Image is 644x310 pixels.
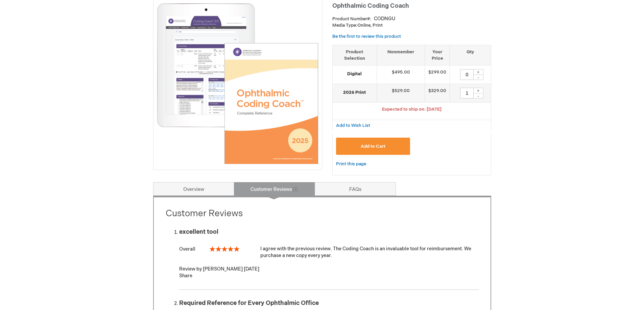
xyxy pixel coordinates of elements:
[332,23,357,28] strong: Media Type:
[377,65,425,84] td: $495.00
[460,69,474,80] input: Qty
[315,182,396,196] a: FAQs
[166,208,243,219] strong: Customer Reviews
[179,229,479,235] div: excellent tool
[382,107,442,112] span: Expected to ship on: [DATE]
[179,273,192,279] span: Share
[336,71,373,77] strong: Digital
[336,160,366,168] a: Print this page
[203,266,243,272] strong: [PERSON_NAME]
[377,84,425,103] td: $529.00
[473,69,483,75] div: +
[332,22,491,29] p: Online, Print
[292,187,298,192] span: 2
[425,45,450,65] th: Your Price
[179,266,202,272] span: Review by
[377,45,425,65] th: Nonmember
[179,246,479,259] div: I agree with the previous review. The Coding Coach is an invaluable tool for reimbursement. We pu...
[460,88,474,98] input: Qty
[374,16,395,22] div: CODNGU
[157,3,318,164] img: Ophthalmic Coding Coach
[425,65,450,84] td: $299.00
[179,246,195,252] span: Overall
[179,300,479,307] div: Required Reference for Every Ophthalmic Office
[210,246,239,252] div: 100%
[336,122,370,128] a: Add to Wish List
[473,75,483,80] div: -
[332,16,371,22] strong: Product Number
[425,84,450,103] td: $329.00
[361,144,385,149] span: Add to Cart
[336,89,373,96] strong: 2026 Print
[332,34,401,39] a: Be the first to review this product
[244,266,259,272] time: [DATE]
[332,2,409,9] span: Ophthalmic Coding Coach
[473,93,483,98] div: -
[333,45,377,65] th: Product Selection
[473,88,483,93] div: +
[234,182,315,196] a: Customer Reviews2
[450,45,491,65] th: Qty
[153,182,234,196] a: Overview
[336,138,410,155] button: Add to Cart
